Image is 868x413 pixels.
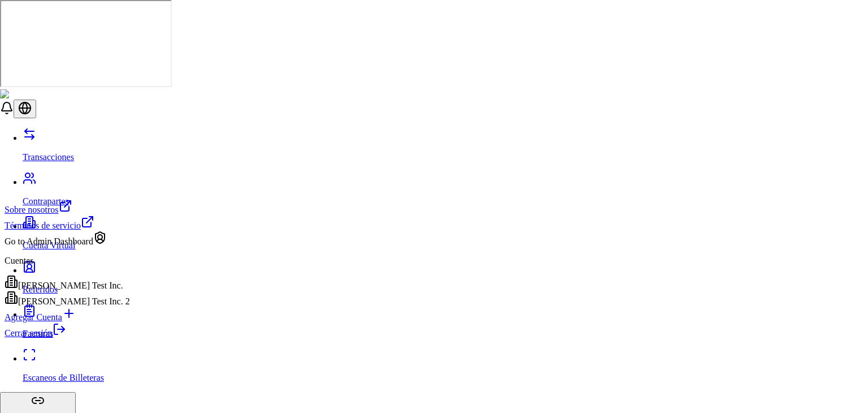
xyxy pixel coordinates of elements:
[5,256,130,266] p: Cuentas
[5,231,130,247] div: Go to Admin Dashboard
[5,291,130,307] div: [PERSON_NAME] Test Inc. 2
[5,215,130,231] a: Términos de servicio
[5,328,66,338] a: Cerrar sesión
[5,199,130,215] a: Sobre nosotros
[5,307,130,322] a: Agregar Cuenta
[5,275,130,291] div: [PERSON_NAME] Test Inc.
